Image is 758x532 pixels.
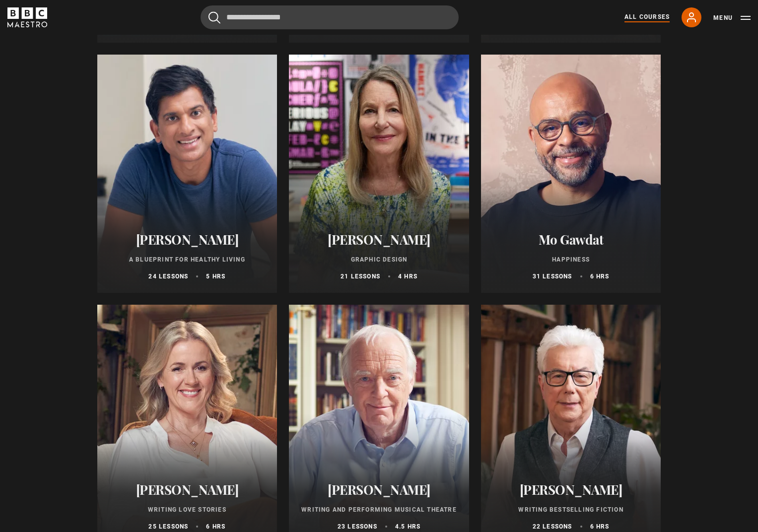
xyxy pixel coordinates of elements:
p: 22 lessons [533,522,572,531]
p: A Blueprint for Healthy Living [109,255,266,264]
p: 6 hrs [590,522,610,531]
h2: [PERSON_NAME] [109,232,266,247]
h2: [PERSON_NAME] [493,482,649,497]
p: Happiness [493,255,649,264]
h2: [PERSON_NAME] [109,482,266,497]
p: 5 hrs [206,272,225,281]
h2: [PERSON_NAME] [301,482,457,497]
p: 21 lessons [341,272,380,281]
input: Search [201,5,459,29]
h2: Mo Gawdat [493,232,649,247]
p: 23 lessons [338,522,377,531]
p: Graphic Design [301,255,457,264]
p: 25 lessons [148,522,188,531]
a: [PERSON_NAME] A Blueprint for Healthy Living 24 lessons 5 hrs [97,55,277,293]
button: Submit the search query [208,11,220,24]
p: 24 lessons [148,272,188,281]
a: [PERSON_NAME] Graphic Design 21 lessons 4 hrs [289,55,469,293]
button: Toggle navigation [713,13,751,23]
svg: BBC Maestro [7,7,47,27]
p: Writing and Performing Musical Theatre [301,505,457,514]
p: Writing Love Stories [109,505,266,514]
p: Writing Bestselling Fiction [493,505,649,514]
p: 31 lessons [533,272,572,281]
a: All Courses [624,12,670,22]
p: 4.5 hrs [395,522,420,531]
p: 4 hrs [398,272,417,281]
p: 6 hrs [590,272,610,281]
h2: [PERSON_NAME] [301,232,457,247]
p: 6 hrs [206,522,225,531]
a: Mo Gawdat Happiness 31 lessons 6 hrs [481,55,661,293]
